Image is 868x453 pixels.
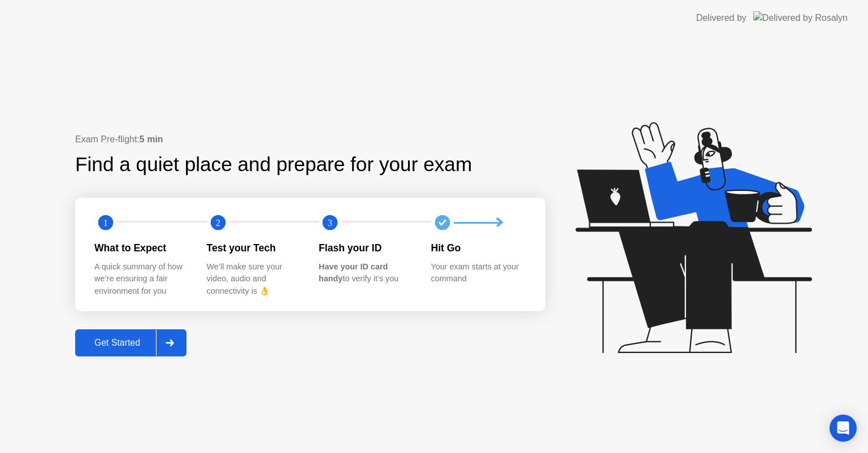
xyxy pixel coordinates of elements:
div: Delivered by [696,11,747,25]
text: 2 [215,217,220,228]
div: to verify it’s you [319,261,413,285]
text: 3 [328,217,332,228]
button: Get Started [75,329,186,356]
text: 1 [103,217,108,228]
div: Hit Go [431,241,526,255]
div: Exam Pre-flight: [75,133,545,146]
div: Open Intercom Messenger [830,415,857,442]
b: Have your ID card handy [319,262,388,284]
div: Find a quiet place and prepare for your exam [75,150,474,180]
b: 5 min [140,134,163,144]
div: Your exam starts at your command [431,261,526,285]
div: Flash your ID [319,241,413,255]
div: What to Expect [94,241,189,255]
div: Get Started [79,338,156,348]
div: Test your Tech [207,241,301,255]
div: A quick summary of how we’re ensuring a fair environment for you [94,261,189,298]
div: We’ll make sure your video, audio and connectivity is 👌 [207,261,301,298]
img: Delivered by Rosalyn [753,11,848,24]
